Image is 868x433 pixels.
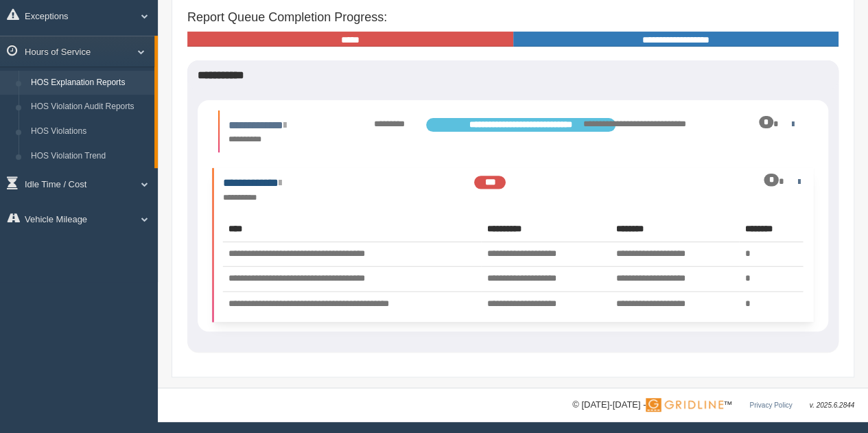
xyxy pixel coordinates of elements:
[646,398,723,412] img: Gridline
[572,398,854,412] div: © [DATE]-[DATE] - ™
[25,71,154,95] a: HOS Explanation Reports
[25,119,154,144] a: HOS Violations
[749,401,792,409] a: Privacy Policy
[25,95,154,119] a: HOS Violation Audit Reports
[212,168,813,323] li: Expand
[187,11,838,25] h4: Report Queue Completion Progress:
[25,144,154,169] a: HOS Violation Trend
[218,110,808,152] li: Expand
[810,401,854,409] span: v. 2025.6.2844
